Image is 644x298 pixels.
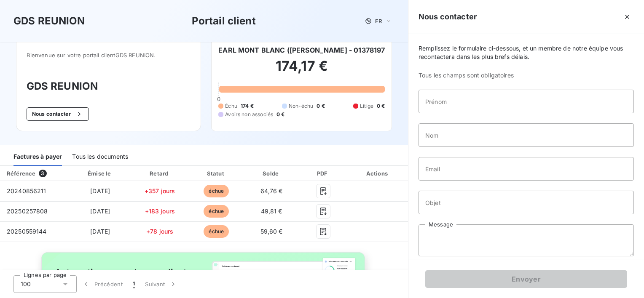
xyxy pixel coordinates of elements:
[419,71,634,80] span: Tous les champs sont obligatoires
[190,169,242,178] div: Statut
[71,169,130,178] div: Émise le
[39,170,46,177] span: 3
[27,107,89,121] button: Nous contacter
[90,187,110,194] span: [DATE]
[133,169,187,178] div: Retard
[301,169,346,178] div: PDF
[218,45,385,55] h6: EARL MONT BLANC ([PERSON_NAME] - 01378197
[317,102,325,110] span: 0 €
[218,58,385,83] h2: 174,17 €
[225,111,273,118] span: Avoirs non associés
[133,280,135,288] span: 1
[27,52,191,59] span: Bienvenue sur votre portail client GDS REUNION .
[7,208,48,215] span: 20250257808
[77,275,128,293] button: Précédent
[276,111,284,118] span: 0 €
[7,228,47,235] span: 20250559144
[90,228,110,235] span: [DATE]
[146,228,173,235] span: +78 jours
[128,275,140,293] button: 1
[217,96,220,102] span: 0
[419,191,634,214] input: placeholder
[375,18,382,24] span: FR
[260,228,283,235] span: 59,60 €
[419,157,634,181] input: placeholder
[27,79,191,94] h3: GDS REUNION
[90,208,110,215] span: [DATE]
[289,102,313,110] span: Non-échu
[7,170,35,177] div: Référence
[204,205,229,218] span: échue
[225,102,237,110] span: Échu
[425,270,627,288] button: Envoyer
[360,102,373,110] span: Litige
[260,187,283,194] span: 64,76 €
[145,187,175,194] span: +357 jours
[246,169,297,178] div: Solde
[241,102,254,110] span: 174 €
[140,275,182,293] button: Suivant
[204,185,229,197] span: échue
[145,208,175,215] span: +183 jours
[21,280,31,288] span: 100
[261,208,282,215] span: 49,81 €
[13,148,62,166] div: Factures à payer
[204,225,229,238] span: échue
[419,11,477,23] h5: Nous contacter
[377,102,385,110] span: 0 €
[192,13,256,29] h3: Portail client
[72,148,128,166] div: Tous les documents
[419,123,634,147] input: placeholder
[419,44,634,61] span: Remplissez le formulaire ci-dessous, et un membre de notre équipe vous recontactera dans les plus...
[349,169,406,178] div: Actions
[7,187,46,194] span: 20240856211
[419,90,634,113] input: placeholder
[13,13,85,29] h3: GDS REUNION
